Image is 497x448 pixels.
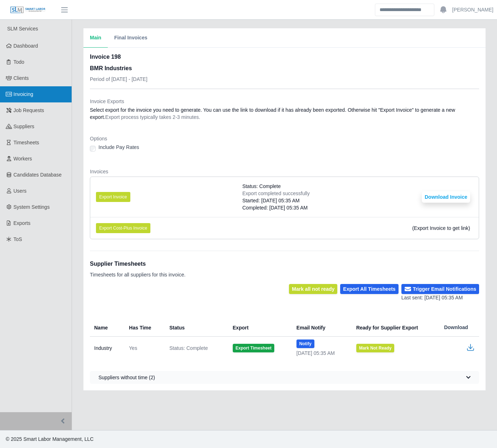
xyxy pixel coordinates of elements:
button: Main [83,28,108,48]
dt: Invoice Exports [90,98,479,105]
button: Final Invoices [108,28,154,48]
td: Yes [123,337,164,360]
dt: Options [90,135,479,142]
button: Export All Timesheets [340,284,398,294]
span: (Export Invoice to get link) [412,225,470,231]
a: Download Invoice [422,194,470,200]
span: Dashboard [14,43,38,49]
img: SLM Logo [10,6,46,14]
span: © 2025 Smart Labor Management, LLC [6,436,93,442]
h2: Invoice 198 [90,53,148,61]
button: Mark Not Ready [356,344,395,352]
span: Status: Complete [242,183,281,190]
th: Has Time [123,319,164,337]
input: Search [375,4,434,16]
div: Last sent: [DATE] 05:35 AM [401,294,479,302]
th: Name [90,319,123,337]
span: Timesheets [14,140,39,145]
span: SLM Services [7,26,38,32]
span: Export process typically takes 2-3 minutes. [105,114,200,120]
p: Timesheets for all suppliers for this invoice. [90,271,185,278]
span: Clients [14,75,29,81]
p: Period of [DATE] - [DATE] [90,76,148,83]
span: Candidates Database [14,172,62,178]
dd: Select export for the invoice you need to generate. You can use the link to download if it has al... [90,106,479,121]
a: [PERSON_NAME] [452,6,493,14]
span: ToS [14,236,22,242]
div: Export completed successfully [242,190,310,197]
div: [DATE] 05:35 AM [296,350,345,357]
button: Trigger Email Notifications [401,284,479,294]
span: Exports [14,220,30,226]
span: Suppliers [14,124,34,129]
span: Invoicing [14,91,33,97]
span: System Settings [14,204,50,210]
dt: Invoices [90,168,479,175]
button: Notify [296,339,314,348]
h1: Supplier Timesheets [90,260,185,268]
span: Todo [14,59,24,65]
button: Suppliers without time (2) [90,371,479,384]
span: Workers [14,156,32,162]
h3: BMR Industries [90,64,148,73]
span: Job Requests [14,107,44,113]
button: Export Timesheet [233,344,274,352]
button: Export Invoice [96,192,130,202]
div: Completed: [DATE] 05:35 AM [242,204,310,211]
button: Mark all not ready [289,284,337,294]
span: Users [14,188,27,194]
th: Email Notify [291,319,351,337]
button: Download Invoice [422,191,470,203]
th: Ready for Supplier Export [351,319,438,337]
span: Suppliers without time (2) [98,374,155,381]
th: Download [438,319,479,337]
th: Status [164,319,227,337]
label: Include Pay Rates [98,144,139,151]
th: Export [227,319,291,337]
button: Export Cost-Plus Invoice [96,223,150,233]
div: Started: [DATE] 05:35 AM [242,197,310,204]
span: Status: Complete [169,345,208,352]
td: Industry [90,337,123,360]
